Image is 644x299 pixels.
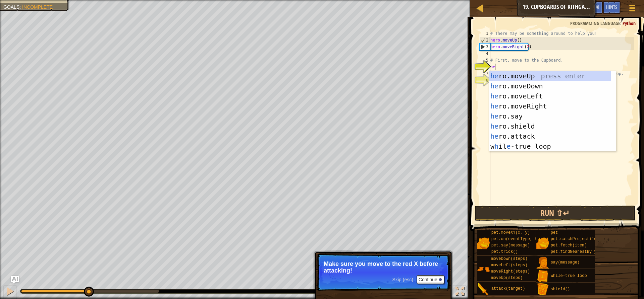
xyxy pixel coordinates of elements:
span: pet [551,230,558,235]
span: pet.catchProjectile(arrow) [551,237,613,241]
div: 8 [479,77,490,84]
span: Skip (esc) [392,277,413,282]
span: Ask AI [588,4,599,10]
span: Goals [3,4,19,10]
span: say(message) [551,260,580,265]
button: Continue [417,275,444,284]
button: Show game menu [624,1,641,17]
div: 5 [479,57,490,64]
span: pet.say(message) [491,243,530,248]
span: pet.fetch(item) [551,243,587,248]
span: pet.trick() [491,249,518,254]
span: shield() [551,287,570,292]
img: portrait.png [536,283,549,296]
span: : [620,20,623,26]
span: Python [623,20,636,26]
span: Hints [606,4,617,10]
span: : [19,4,22,10]
p: Make sure you move to the red X before attacking! [324,260,443,274]
img: portrait.png [536,256,549,269]
button: Run ⇧↵ [475,206,636,221]
div: 1 [479,30,490,37]
button: Toggle fullscreen [453,285,467,299]
span: moveUp(steps) [491,276,523,280]
span: while-true loop [551,274,587,278]
span: Incomplete [22,4,53,10]
div: 2 [480,37,490,44]
img: portrait.png [477,237,490,249]
div: 4 [479,50,490,57]
button: Ctrl + P: Pause [3,285,17,299]
div: 3 [480,44,490,50]
span: attack(target) [491,286,525,291]
button: Ask AI [585,1,603,14]
span: pet.on(eventType, handler) [491,237,554,241]
button: Ask AI [11,276,19,284]
span: moveLeft(steps) [491,263,528,268]
img: portrait.png [477,283,490,295]
div: 6 [479,64,490,70]
img: portrait.png [536,237,549,249]
span: moveDown(steps) [491,256,528,261]
span: pet.findNearestByType(type) [551,249,616,254]
div: 7 [479,70,490,77]
img: portrait.png [536,270,549,283]
span: Programming language [570,20,620,26]
span: pet.moveXY(x, y) [491,230,530,235]
img: portrait.png [477,263,490,276]
span: moveRight(steps) [491,269,530,274]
